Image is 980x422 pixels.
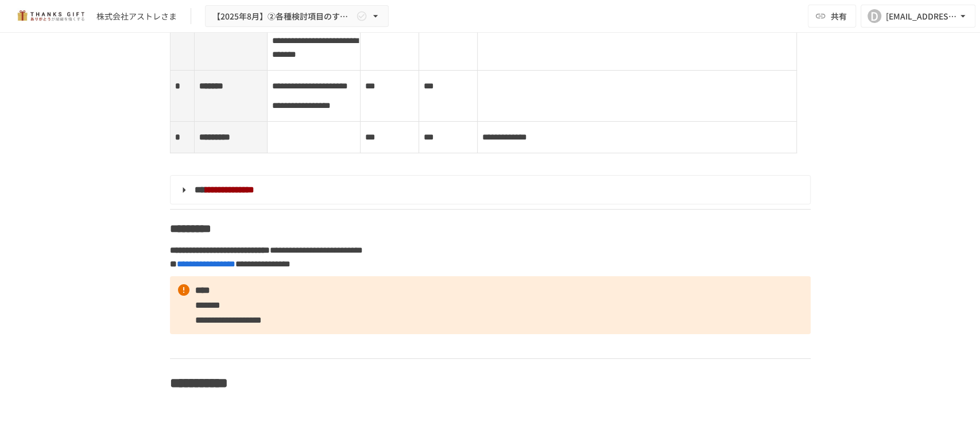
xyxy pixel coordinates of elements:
[886,9,957,24] div: [EMAIL_ADDRESS][DOMAIN_NAME]
[867,9,881,23] div: D
[808,5,856,28] button: 共有
[861,5,975,28] button: D[EMAIL_ADDRESS][DOMAIN_NAME]
[205,5,389,28] button: 【2025年8月】②各種検討項目のすり合わせ/ THANKS GIFTキックオフMTG
[831,10,847,22] span: 共有
[212,9,354,24] span: 【2025年8月】②各種検討項目のすり合わせ/ THANKS GIFTキックオフMTG
[14,7,87,25] img: mMP1OxWUAhQbsRWCurg7vIHe5HqDpP7qZo7fRoNLXQh
[96,10,177,22] div: 株式会社アストレさま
